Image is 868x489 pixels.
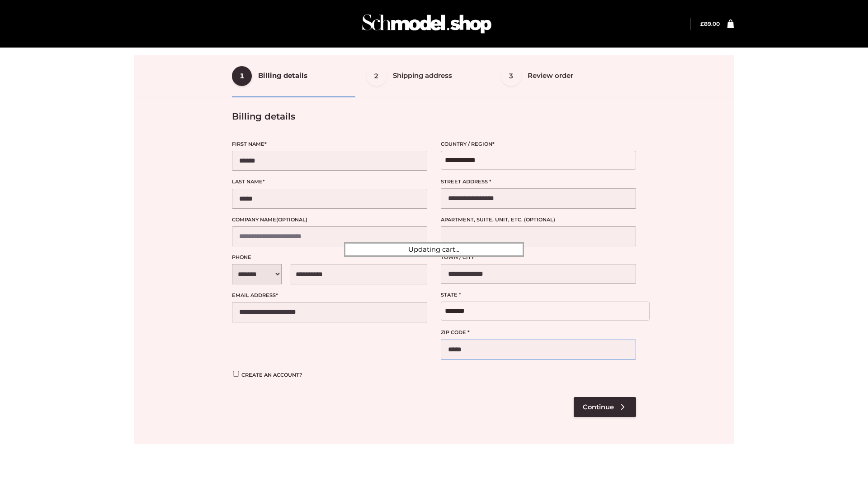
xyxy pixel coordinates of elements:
a: £89.00 [700,20,720,27]
img: Schmodel Admin 964 [359,6,495,42]
span: £ [700,20,704,27]
bdi: 89.00 [700,20,720,27]
div: Updating cart... [344,242,524,257]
